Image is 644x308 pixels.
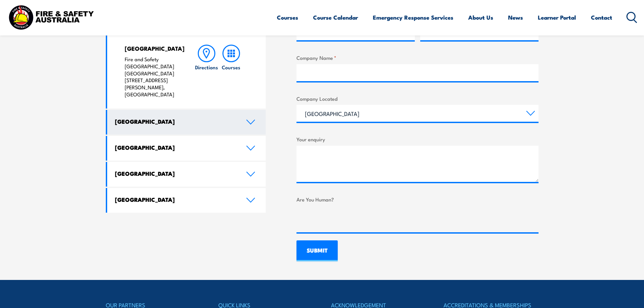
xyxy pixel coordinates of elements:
[115,118,236,125] h4: [GEOGRAPHIC_DATA]
[222,64,240,71] h6: Courses
[591,8,612,26] a: Contact
[125,56,181,98] p: Fire and Safety [GEOGRAPHIC_DATA] [GEOGRAPHIC_DATA] [STREET_ADDRESS][PERSON_NAME], [GEOGRAPHIC_DATA]
[296,95,539,102] label: Company Located
[115,196,236,203] h4: [GEOGRAPHIC_DATA]
[296,206,399,232] iframe: reCAPTCHA
[508,8,523,26] a: News
[107,110,266,135] a: [GEOGRAPHIC_DATA]
[194,45,219,98] a: Directions
[296,135,539,143] label: Your enquiry
[538,8,576,26] a: Learner Portal
[219,45,243,98] a: Courses
[373,8,453,26] a: Emergency Response Services
[313,8,358,26] a: Course Calendar
[296,54,539,62] label: Company Name
[296,195,539,203] label: Are You Human?
[115,144,236,151] h4: [GEOGRAPHIC_DATA]
[107,136,266,161] a: [GEOGRAPHIC_DATA]
[195,64,218,71] h6: Directions
[277,8,298,26] a: Courses
[296,240,338,261] input: SUBMIT
[125,45,181,52] h4: [GEOGRAPHIC_DATA]
[107,162,266,187] a: [GEOGRAPHIC_DATA]
[468,8,493,26] a: About Us
[115,170,236,177] h4: [GEOGRAPHIC_DATA]
[107,188,266,213] a: [GEOGRAPHIC_DATA]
